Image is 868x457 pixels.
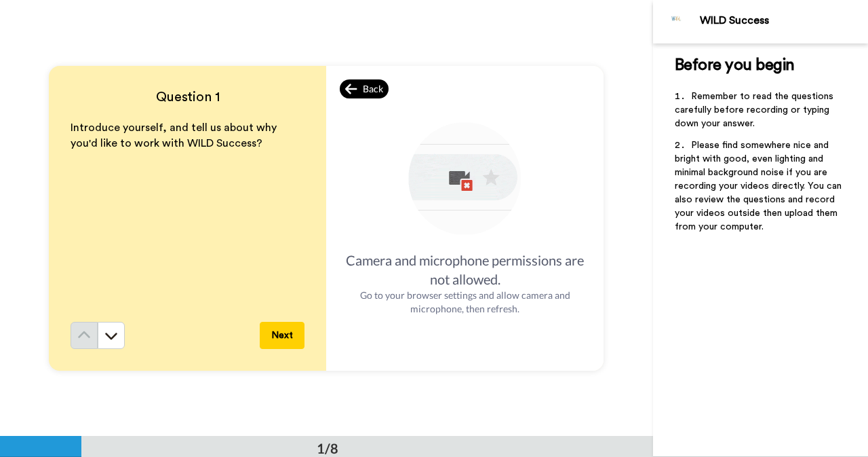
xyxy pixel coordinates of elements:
[700,14,867,27] div: WILD Success
[675,92,836,128] span: Remember to read the questions carefully before recording or typing down your answer.
[675,141,844,232] span: Please find somewhere nice and bright with good, even lighting and minimal background noise if yo...
[260,322,304,349] button: Next
[340,79,389,98] div: Back
[360,289,570,314] span: Go to your browser settings and allow camera and microphone, then refresh.
[71,88,304,107] h4: Question 1
[406,120,525,240] img: allow-access.gif
[675,57,795,73] span: Before you begin
[660,5,693,38] img: Profile Image
[71,122,279,149] span: Introduce yourself, and tell us about why you'd like to work with WILD Success?
[340,251,590,289] div: Camera and microphone permissions are not allowed.
[363,82,383,96] span: Back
